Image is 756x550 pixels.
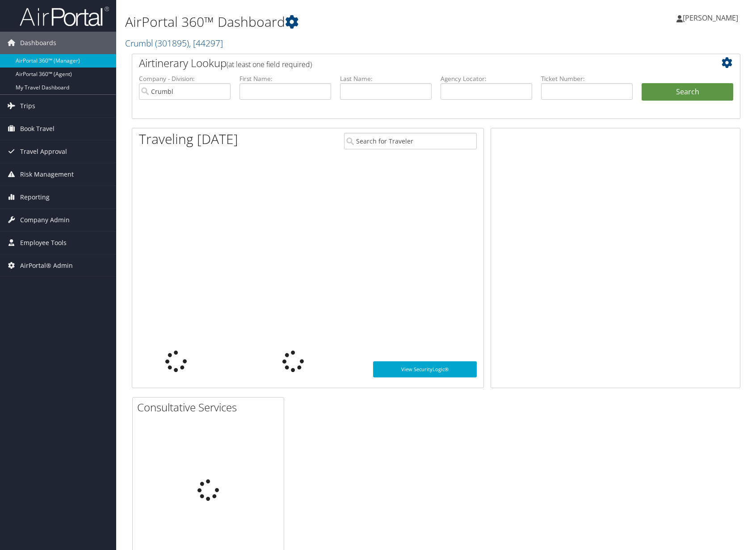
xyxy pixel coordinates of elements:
[683,13,738,23] span: [PERSON_NAME]
[20,118,55,140] span: Book Travel
[20,209,70,231] span: Company Admin
[441,74,532,83] label: Agency Locator:
[541,74,633,83] label: Ticket Number:
[155,37,189,49] span: ( 301895 )
[139,74,231,83] label: Company - Division:
[642,83,733,101] button: Search
[344,133,477,149] input: Search for Traveler
[239,74,331,83] label: First Name:
[125,13,540,31] h1: AirPortal 360™ Dashboard
[676,4,747,31] a: [PERSON_NAME]
[20,6,109,27] img: airportal-logo.png
[125,37,223,49] a: Crumbl
[139,55,683,71] h2: Airtinerary Lookup
[20,186,50,208] span: Reporting
[20,32,56,54] span: Dashboards
[20,95,35,117] span: Trips
[20,232,67,254] span: Employee Tools
[340,74,432,83] label: Last Name:
[227,59,312,69] span: (at least one field required)
[189,37,223,49] span: , [ 44297 ]
[139,130,238,148] h1: Traveling [DATE]
[373,361,477,377] a: View SecurityLogic®
[137,400,284,415] h2: Consultative Services
[20,140,67,163] span: Travel Approval
[20,254,73,277] span: AirPortal® Admin
[20,163,74,186] span: Risk Management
